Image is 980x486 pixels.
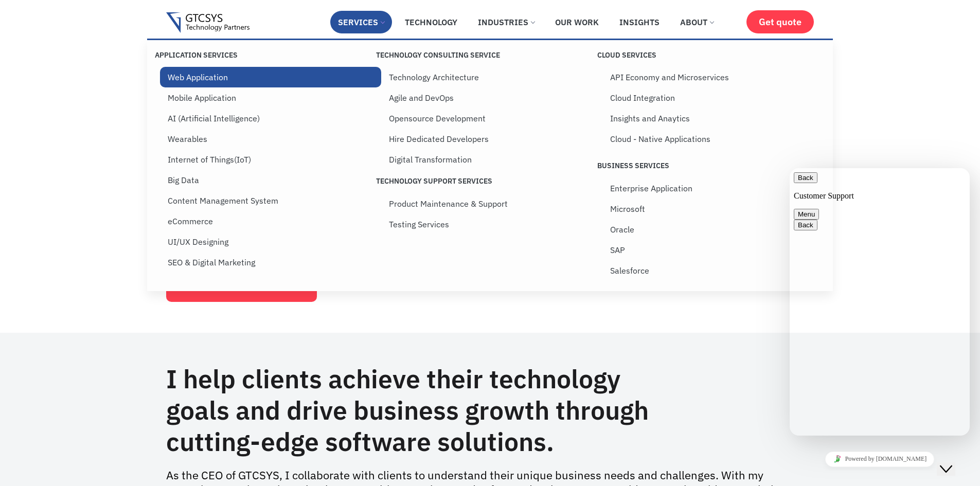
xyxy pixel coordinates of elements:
a: Enterprise Application [602,178,824,199]
p: Cloud Services [597,50,818,60]
iframe: chat widget [790,447,970,471]
p: Technology Support Services [376,176,597,186]
a: eCommerce [160,211,381,231]
a: SEO & Digital Marketing [160,252,381,273]
a: Agile and DevOps [381,87,602,108]
a: Content Management System [160,190,381,211]
iframe: chat widget [937,445,970,476]
a: Mobile Application [160,87,381,108]
a: Hire Dedicated Developers [381,129,602,149]
a: Technology Architecture [381,67,602,87]
a: Services [330,11,392,33]
a: Cloud - Native Applications [602,129,824,149]
a: Product Maintenance & Support [381,193,602,214]
a: Insights [612,11,667,33]
a: Digital Transformation [381,149,602,170]
a: Get quote [746,10,814,33]
a: Big Data [160,170,381,190]
span: Get quote [759,16,801,27]
a: API Economy and Microservices [602,67,824,87]
a: Testing Services [381,214,602,235]
a: AI (Artificial Intelligence) [160,108,381,129]
a: UI/UX Designing [160,231,381,252]
iframe: chat widget [790,168,970,436]
a: Web Application [160,67,381,87]
a: Our Work [547,11,607,33]
a: Microsoft [602,199,824,219]
p: Technology Consulting Service [376,50,597,60]
img: Gtcsys logo [166,12,250,33]
p: Application Services [155,50,376,60]
a: Salesforce [602,260,824,281]
a: Cloud Integration [602,87,824,108]
a: Opensource Development [381,108,602,129]
a: About [672,11,721,33]
a: Internet of Things(IoT) [160,149,381,170]
p: Business Services [597,161,818,170]
a: Wearables [160,129,381,149]
a: Insights and Anaytics [602,108,824,129]
a: Technology [397,11,465,33]
a: Oracle [602,219,824,240]
a: Industries [470,11,542,33]
h2: I help clients achieve their technology goals and drive business growth through cutting-edge soft... [166,364,685,458]
a: SAP [602,240,824,260]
